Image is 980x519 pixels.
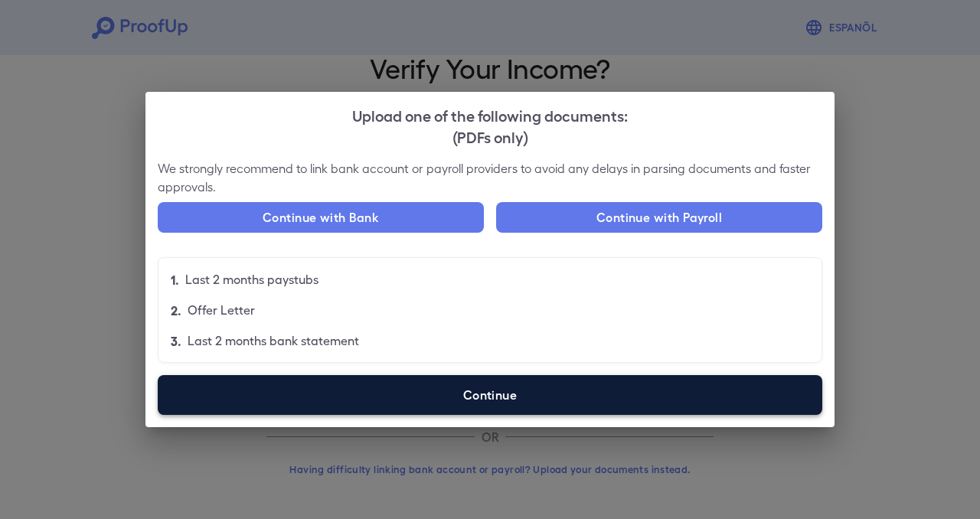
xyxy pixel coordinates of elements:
p: Last 2 months paystubs [185,270,318,289]
p: 2. [171,301,181,319]
div: (PDFs only) [158,126,822,147]
button: Continue with Payroll [496,202,822,233]
p: Offer Letter [188,301,255,319]
label: Continue [158,375,822,415]
h2: Upload one of the following documents: [145,92,835,159]
p: 3. [171,331,181,350]
p: 1. [171,270,179,289]
p: Last 2 months bank statement [188,331,359,350]
button: Continue with Bank [158,202,484,233]
p: We strongly recommend to link bank account or payroll providers to avoid any delays in parsing do... [158,159,822,196]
